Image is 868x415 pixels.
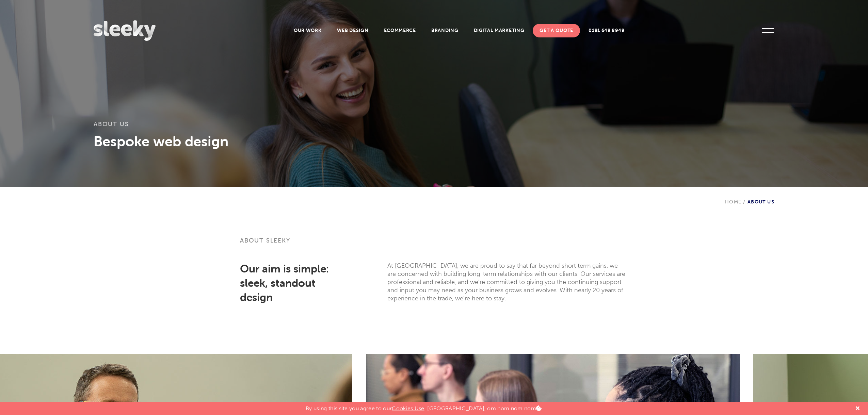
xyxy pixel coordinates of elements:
p: At [GEOGRAPHIC_DATA], we are proud to say that far beyond short term gains, we are concerned with... [387,262,628,302]
a: Get A Quote [533,24,580,37]
h3: About Sleeky [240,236,628,253]
p: By using this site you agree to our . [GEOGRAPHIC_DATA], om nom nom nom [306,402,542,412]
a: Branding [424,24,465,37]
a: Digital Marketing [467,24,531,37]
span: / [741,199,747,205]
a: Cookies Use [392,405,424,412]
h1: About Us [94,121,774,133]
a: 0191 649 8949 [582,24,631,37]
img: Sleeky Web Design Newcastle [94,20,156,41]
a: Ecommerce [377,24,423,37]
h3: Bespoke web design [94,133,774,150]
a: Web Design [330,24,375,37]
a: Our Work [287,24,328,37]
div: About Us [725,187,774,205]
a: Home [725,199,742,205]
h2: Our aim is simple: sleek, standout design [240,262,349,304]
